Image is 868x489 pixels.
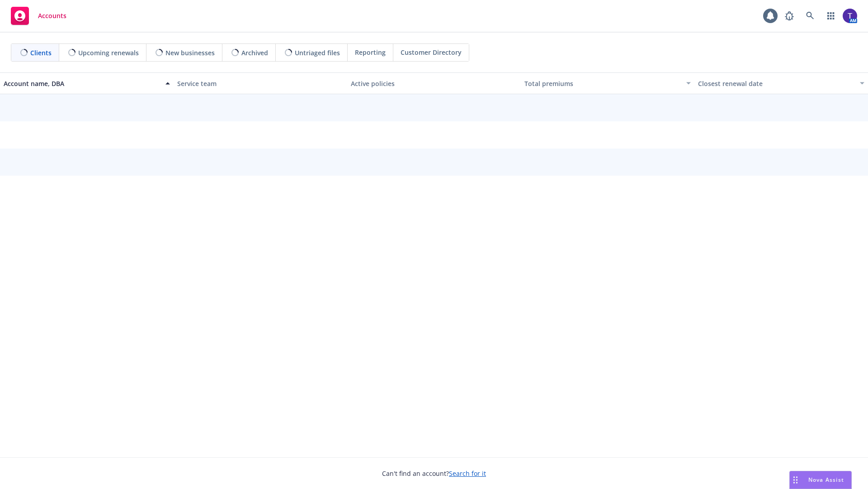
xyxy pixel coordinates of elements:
button: Total premiums [521,72,694,94]
span: Reporting [355,48,386,57]
button: Service team [174,72,347,94]
div: Active policies [351,79,517,88]
a: Switch app [822,7,840,25]
div: Service team [177,79,344,88]
span: Upcoming renewals [78,48,139,58]
a: Report a Bug [780,7,798,25]
span: Accounts [38,12,66,19]
span: New businesses [165,48,215,58]
span: Untriaged files [295,48,340,58]
a: Search for it [449,469,486,478]
div: Account name, DBA [4,79,160,88]
span: Customer Directory [401,48,462,57]
button: Active policies [347,72,521,94]
span: Archived [241,48,268,58]
div: Drag to move [790,471,801,489]
button: Nova Assist [789,471,852,489]
a: Accounts [7,3,70,29]
span: Clients [30,48,52,58]
button: Closest renewal date [694,72,868,94]
div: Closest renewal date [698,79,854,88]
span: Can't find an account? [382,469,486,478]
a: Search [801,7,819,25]
span: Nova Assist [808,476,844,484]
div: Total premiums [524,79,681,88]
img: photo [843,9,857,23]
